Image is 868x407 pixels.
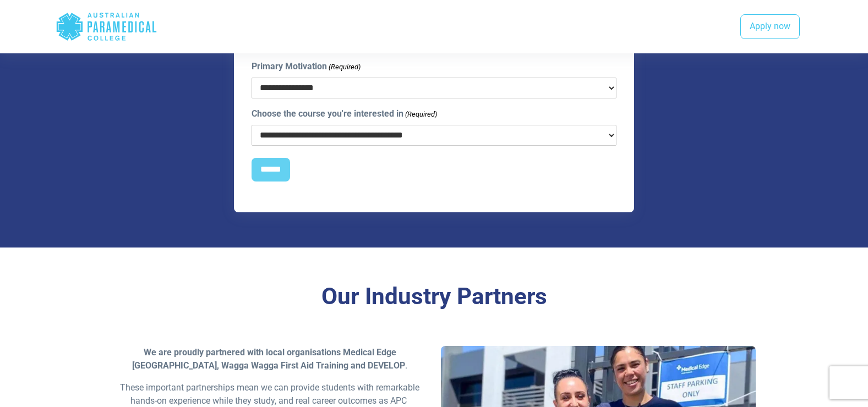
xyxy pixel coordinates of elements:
[112,283,756,311] h3: Our Industry Partners
[327,62,361,73] span: (Required)
[404,109,437,120] span: (Required)
[56,9,157,45] div: Australian Paramedical College
[112,346,428,372] p: .
[368,360,405,371] b: DEVELOP
[252,60,361,73] label: Primary Motivation
[132,347,396,371] strong: We are proudly partnered with local organisations Medical Edge [GEOGRAPHIC_DATA], Wagga Wagga Fir...
[740,14,800,40] a: Apply now
[252,107,437,120] label: Choose the course you're interested in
